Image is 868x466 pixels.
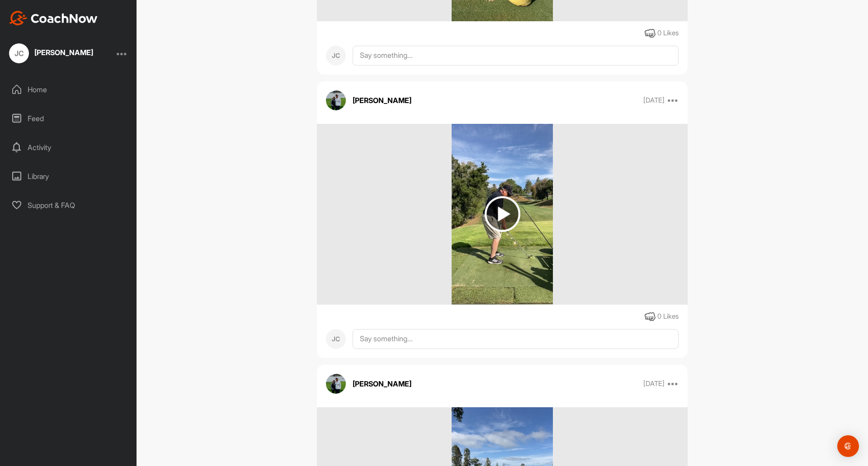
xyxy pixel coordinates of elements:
[326,329,346,349] div: JC
[353,95,411,106] p: [PERSON_NAME]
[5,107,132,130] div: Feed
[452,124,553,305] img: media
[5,194,132,217] div: Support & FAQ
[485,196,520,232] img: play
[643,379,665,388] p: [DATE]
[837,435,859,457] div: Open Intercom Messenger
[5,136,132,159] div: Activity
[657,311,679,322] div: 0 Likes
[657,28,679,38] div: 0 Likes
[643,96,665,105] p: [DATE]
[326,374,346,394] img: avatar
[353,378,411,389] p: [PERSON_NAME]
[5,78,132,101] div: Home
[5,165,132,188] div: Library
[9,11,98,25] img: CoachNow
[326,90,346,110] img: avatar
[9,43,29,63] div: JC
[34,49,93,56] div: [PERSON_NAME]
[326,46,346,66] div: JC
